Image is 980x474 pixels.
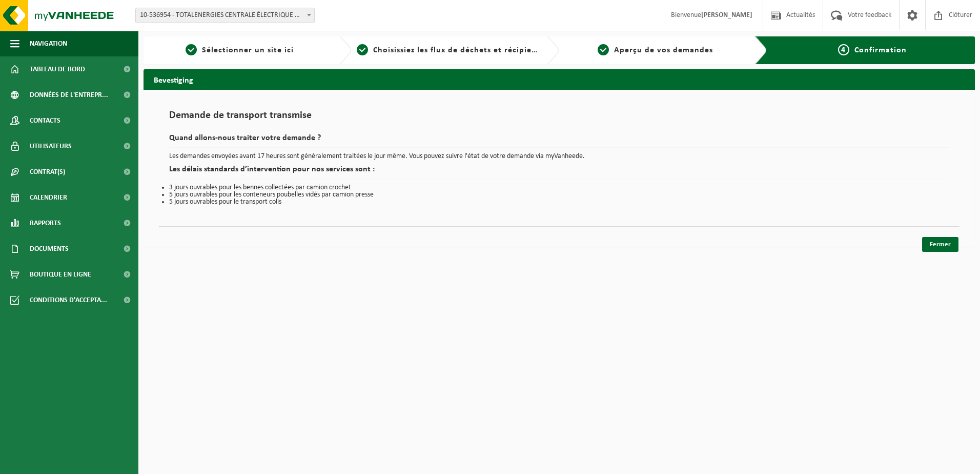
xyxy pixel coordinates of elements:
h2: Bevestiging [144,69,975,89]
li: 5 jours ouvrables pour le transport colis [169,199,949,206]
span: Confirmation [854,46,907,54]
span: Choisissiez les flux de déchets et récipients [373,46,544,54]
span: 4 [838,44,849,55]
a: Fermer [922,237,958,252]
h2: Les délais standards d’intervention pour nos services sont : [169,165,949,179]
a: 3Aperçu de vos demandes [564,44,747,56]
span: Conditions d'accepta... [30,287,107,313]
strong: [PERSON_NAME] [701,11,752,19]
span: Calendrier [30,185,67,210]
a: 2Choisissiez les flux de déchets et récipients [357,44,539,56]
span: Tableau de bord [30,56,85,82]
span: Utilisateurs [30,133,72,159]
h2: Quand allons-nous traiter votre demande ? [169,134,949,148]
span: Contrat(s) [30,159,65,185]
span: Boutique en ligne [30,262,91,287]
span: 1 [186,44,197,55]
a: 1Sélectionner un site ici [149,44,331,56]
span: 10-536954 - TOTALENERGIES CENTRALE ÉLECTRIQUE MARCHIENNE-AU-PONT - MARCHIENNE-AU-PONT [135,8,315,23]
li: 3 jours ouvrables pour les bennes collectées par camion crochet [169,184,949,191]
span: 10-536954 - TOTALENERGIES CENTRALE ÉLECTRIQUE MARCHIENNE-AU-PONT - MARCHIENNE-AU-PONT [136,8,314,23]
span: Rapports [30,210,61,236]
span: Navigation [30,31,67,56]
span: 2 [357,44,368,55]
li: 5 jours ouvrables pour les conteneurs poubelles vidés par camion presse [169,191,949,199]
span: Données de l'entrepr... [30,82,108,108]
p: Les demandes envoyées avant 17 heures sont généralement traitées le jour même. Vous pouvez suivre... [169,153,949,160]
span: 3 [598,44,609,55]
h1: Demande de transport transmise [169,110,949,126]
span: Contacts [30,108,60,133]
span: Sélectionner un site ici [202,46,294,54]
span: Documents [30,236,69,262]
span: Aperçu de vos demandes [614,46,713,54]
